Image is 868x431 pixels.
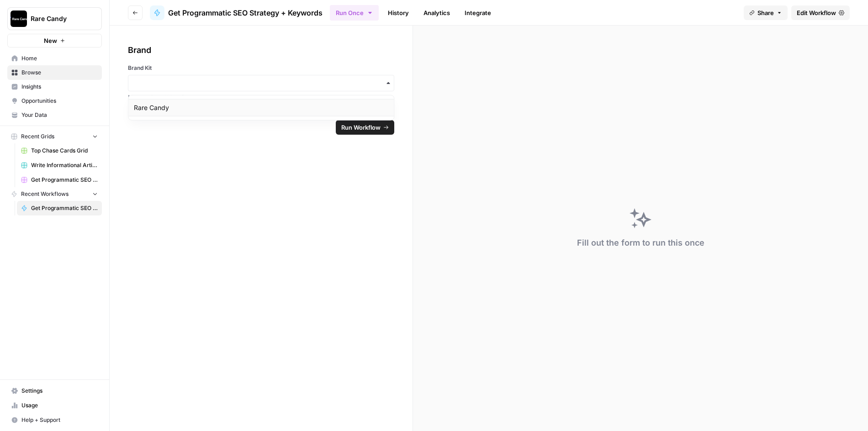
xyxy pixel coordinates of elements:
button: Run Workflow [336,120,394,135]
a: Settings [7,384,102,398]
span: Edit Workflow [797,8,836,17]
a: Edit Workflow [791,5,850,20]
span: Opportunities [21,97,98,105]
div: Fill out the form to run this once [577,237,704,249]
button: Help + Support [7,413,102,427]
span: Run Workflow [341,123,381,132]
a: Get Programmatic SEO Strategy + Keywords [17,201,102,215]
a: Browse [7,65,102,80]
a: Opportunities [7,94,102,108]
button: Workspace: Rare Candy [7,7,102,30]
span: Get Programmatic SEO Keyword Ideas [31,176,98,184]
label: Brand Kit [128,64,394,72]
a: Write Informational Articles [17,158,102,173]
div: Brand [128,44,394,57]
a: Insights [7,79,102,94]
span: Home [21,54,98,63]
a: Integrate [459,5,497,20]
a: Your Data [7,108,102,122]
a: Top Chase Cards Grid [17,143,102,158]
span: Recent Grids [21,132,54,141]
button: New [7,34,102,47]
span: Top Chase Cards Grid [31,147,98,155]
span: Write Informational Articles [31,161,98,169]
a: Usage [7,398,102,413]
img: Rare Candy Logo [11,11,27,27]
span: Browse [21,68,98,77]
span: Insights [21,83,98,91]
a: Get Programmatic SEO Strategy + Keywords [150,5,323,20]
span: Share [757,8,774,17]
a: History [382,5,414,20]
span: Rare Candy [31,14,86,23]
span: Recent Workflows [21,190,69,198]
span: Help + Support [21,416,98,424]
span: Settings [21,387,98,395]
button: Recent Workflows [7,187,102,201]
span: Your Data [21,111,98,119]
a: Analytics [418,5,455,20]
a: Manage Brand Kits [128,93,394,101]
span: Get Programmatic SEO Strategy + Keywords [168,7,323,18]
button: Share [744,5,788,20]
span: Usage [21,401,98,410]
button: Recent Grids [7,130,102,143]
span: New [44,36,57,45]
a: Home [7,51,102,66]
span: Get Programmatic SEO Strategy + Keywords [31,204,98,212]
a: Get Programmatic SEO Keyword Ideas [17,173,102,187]
div: Rare Candy [128,99,394,116]
button: Run Once [330,5,379,21]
